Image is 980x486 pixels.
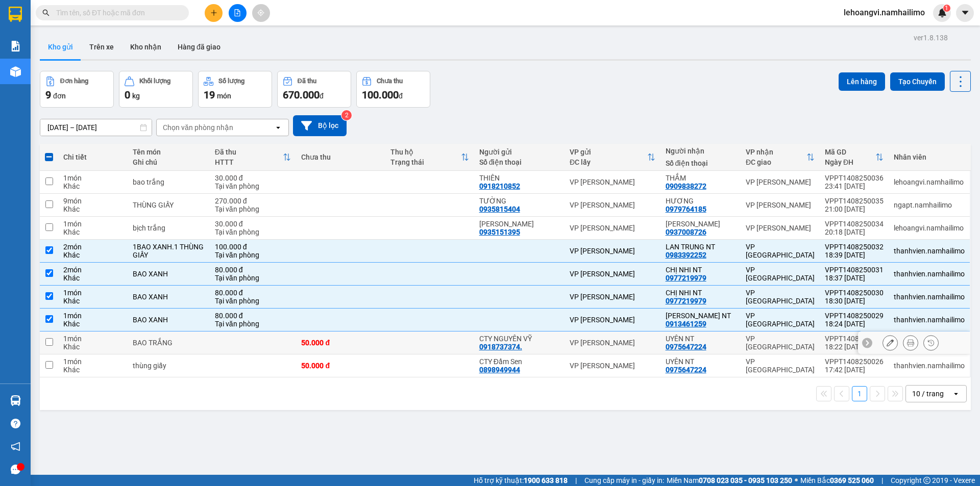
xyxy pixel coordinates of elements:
[666,205,706,213] div: 0979764185
[825,243,884,251] div: VPPT1408250032
[133,339,205,347] div: BAO TRẮNG
[10,41,21,52] img: solution-icon
[666,243,736,251] div: LAN TRUNG NT
[60,78,88,85] div: Đơn hàng
[81,35,122,59] button: Trên xe
[825,197,884,205] div: VPPT1408250035
[570,293,655,301] div: VP [PERSON_NAME]
[218,78,244,85] div: Số lượng
[63,266,122,274] div: 2 món
[42,9,50,16] span: search
[825,158,875,166] div: Ngày ĐH
[825,312,884,320] div: VPPT1408250029
[825,266,884,274] div: VPPT1408250031
[570,158,647,166] div: ĐC lấy
[133,158,205,166] div: Ghi chú
[215,251,291,259] div: Tại văn phòng
[666,366,706,374] div: 0975647224
[56,7,177,18] input: Tìm tên, số ĐT hoặc mã đơn
[133,316,205,324] div: BAO XANH
[40,35,81,59] button: Kho gửi
[825,343,884,351] div: 18:22 [DATE]
[298,78,316,85] div: Đã thu
[825,205,884,213] div: 21:00 [DATE]
[746,158,806,166] div: ĐC giao
[825,251,884,259] div: 18:39 [DATE]
[133,243,205,259] div: 1BAO XANH.1 THÙNG GIẤY
[11,442,20,451] span: notification
[825,366,884,374] div: 17:42 [DATE]
[215,274,291,282] div: Tại văn phòng
[830,476,874,484] strong: 0369 525 060
[741,144,820,171] th: Toggle SortBy
[63,182,122,190] div: Khác
[9,7,22,22] img: logo-vxr
[11,465,20,474] span: message
[63,197,122,205] div: 9 món
[746,312,815,328] div: VP [GEOGRAPHIC_DATA]
[894,362,965,370] div: thanhvien.namhailimo
[198,71,272,108] button: Số lượng19món
[825,174,884,182] div: VPPT1408250036
[945,5,948,12] span: 1
[215,228,291,236] div: Tại văn phòng
[584,475,664,486] span: Cung cấp máy in - giấy in:
[277,71,351,108] button: Đã thu670.000đ
[215,312,291,320] div: 80.000 đ
[890,72,945,91] button: Tạo Chuyến
[283,89,320,101] span: 670.000
[210,144,297,171] th: Toggle SortBy
[746,148,806,156] div: VP nhận
[666,320,706,328] div: 0913461259
[666,182,706,190] div: 0909838272
[11,419,20,428] span: question-circle
[894,201,965,209] div: ngapt.namhailimo
[825,320,884,328] div: 18:24 [DATE]
[479,366,520,374] div: 0898949944
[301,362,380,370] div: 50.000 đ
[301,339,380,347] div: 50.000 đ
[63,228,122,236] div: Khác
[133,270,205,278] div: BAO XANH
[63,320,122,328] div: Khác
[163,122,233,133] div: Chọn văn phòng nhận
[217,92,231,100] span: món
[570,224,655,232] div: VP [PERSON_NAME]
[699,476,792,484] strong: 0708 023 035 - 0935 103 250
[923,477,930,484] span: copyright
[63,343,122,351] div: Khác
[894,293,965,301] div: thanhvien.namhailimo
[133,201,205,209] div: THÙNG GIẤY
[10,66,21,77] img: warehouse-icon
[390,158,461,166] div: Trạng thái
[894,178,965,186] div: lehoangvi.namhailimo
[122,35,169,59] button: Kho nhận
[63,251,122,259] div: Khác
[570,178,655,186] div: VP [PERSON_NAME]
[666,343,706,351] div: 0975647224
[385,144,474,171] th: Toggle SortBy
[883,335,898,350] div: Sửa đơn hàng
[666,174,736,182] div: THẮM
[252,4,270,22] button: aim
[667,475,792,486] span: Miền Nam
[479,357,559,366] div: CTY Đầm Sen
[63,153,122,161] div: Chi tiết
[956,4,974,22] button: caret-down
[894,270,965,278] div: thanhvien.namhailimo
[210,9,217,16] span: plus
[133,178,205,186] div: bao trắng
[479,158,559,166] div: Số điện thoại
[570,148,647,156] div: VP gửi
[666,312,736,320] div: KIM ANH NT
[570,339,655,347] div: VP [PERSON_NAME]
[215,205,291,213] div: Tại văn phòng
[63,174,122,182] div: 1 món
[377,78,403,85] div: Chưa thu
[341,110,352,120] sup: 2
[894,224,965,232] div: lehoangvi.namhailimo
[852,386,867,401] button: 1
[825,220,884,228] div: VPPT1408250034
[746,178,815,186] div: VP [PERSON_NAME]
[820,144,889,171] th: Toggle SortBy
